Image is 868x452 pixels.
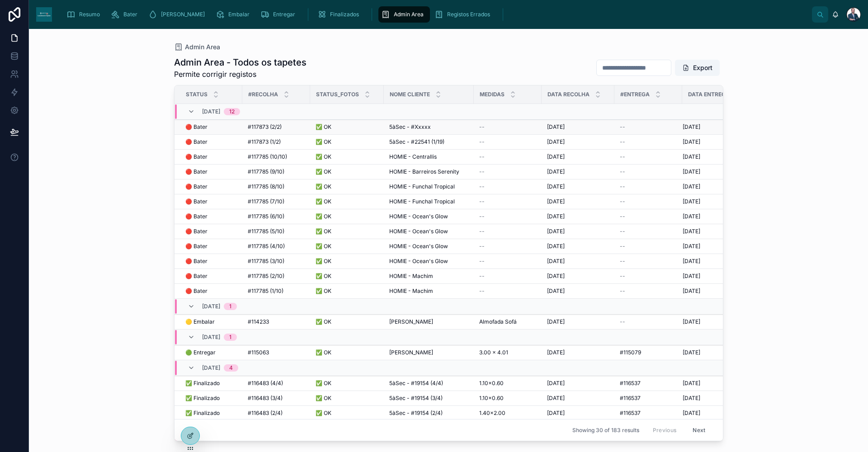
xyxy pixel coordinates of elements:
span: #116483 (4/4) [248,380,283,387]
a: Entregar [258,6,302,23]
a: -- [620,287,677,295]
span: #117785 (1/10) [248,287,283,295]
a: -- [620,168,677,175]
a: #117785 (3/10) [248,258,305,265]
a: #117785 (9/10) [248,168,305,175]
span: -- [620,258,625,265]
span: [DATE] [547,213,565,220]
span: 5àSec - #19154 (2/4) [389,410,443,417]
span: [DATE] [547,153,565,160]
a: 1.10x0.60 [479,380,536,387]
span: #117785 (10/10) [248,153,287,160]
a: 🔴 Bater [185,287,237,295]
span: [DATE] [202,364,220,372]
a: [DATE] [683,380,747,387]
span: 🔴 Bater [185,287,208,295]
span: -- [479,228,485,235]
span: ✅ OK [316,395,331,402]
a: HOMIE - Machim [389,287,468,295]
a: [DATE] [547,183,609,190]
span: HOMIE - Ocean's Glow [389,243,448,250]
span: ✅ OK [316,123,331,131]
span: 5àSec - #19154 (4/4) [389,380,443,387]
span: 🔴 Bater [185,153,208,160]
a: HOMIE - Ocean's Glow [389,228,468,235]
a: ✅ OK [316,138,378,146]
a: [DATE] [683,153,747,160]
a: -- [620,123,677,131]
span: -- [479,273,485,280]
span: #117785 (2/10) [248,273,284,280]
a: 5àSec - #19154 (2/4) [389,410,468,417]
a: ✅ Finalizado [185,380,237,387]
span: [DATE] [683,410,700,417]
span: HOMIE - Barreiros Serenity [389,168,459,175]
a: [DATE] [683,138,747,146]
span: 🔴 Bater [185,183,208,190]
a: 🔴 Bater [185,123,237,131]
span: [DATE] [683,123,700,131]
a: ✅ OK [316,287,378,295]
span: [DATE] [547,410,565,417]
span: #117785 (4/10) [248,243,285,250]
a: [DATE] [683,228,747,235]
a: 🔴 Bater [185,138,237,146]
span: [DATE] [683,287,700,295]
a: HOMIE - Ocean's Glow [389,213,468,220]
a: Finalizados [315,6,365,23]
a: -- [479,153,536,160]
a: -- [479,213,536,220]
a: [PERSON_NAME] [146,6,211,23]
span: -- [620,287,625,295]
a: [DATE] [547,153,609,160]
a: #117785 (8/10) [248,183,305,190]
span: ✅ Finalizado [185,380,220,387]
a: HOMIE - Machim [389,273,468,280]
span: [DATE] [683,153,700,160]
span: HOMIE - Machim [389,287,433,295]
span: [DATE] [202,334,220,341]
span: [PERSON_NAME] [161,11,205,18]
a: 🔴 Bater [185,198,237,205]
a: -- [620,318,677,325]
a: #116537 [620,395,677,402]
span: #117785 (8/10) [248,183,284,190]
a: #117785 (6/10) [248,213,305,220]
span: ✅ OK [316,273,331,280]
a: -- [620,258,677,265]
span: [DATE] [547,243,565,250]
span: [DATE] [547,138,565,146]
span: -- [479,287,485,295]
span: 🔴 Bater [185,258,208,265]
span: ✅ OK [316,168,331,175]
span: -- [479,153,485,160]
a: #117873 (1/2) [248,138,305,146]
a: #117785 (4/10) [248,243,305,250]
a: [PERSON_NAME] [389,318,468,325]
a: #116483 (2/4) [248,410,305,417]
span: -- [620,168,625,175]
a: 🟢 Entregar [185,349,237,356]
span: #115079 [620,349,641,356]
a: ✅ OK [316,243,378,250]
span: [DATE] [547,380,565,387]
a: 5àSec - #19154 (3/4) [389,395,468,402]
span: ✅ OK [316,258,331,265]
a: [DATE] [547,123,609,131]
span: #116537 [620,410,641,417]
span: [DATE] [683,380,700,387]
a: #117785 (1/10) [248,287,305,295]
span: [DATE] [683,138,700,146]
a: ✅ OK [316,395,378,402]
span: Entregar [273,11,295,18]
a: [DATE] [547,168,609,175]
a: HOMIE - Ocean's Glow [389,258,468,265]
a: -- [620,228,677,235]
a: [DATE] [547,380,609,387]
span: #114233 [248,318,269,325]
span: [DATE] [683,183,700,190]
a: #115079 [620,349,677,356]
span: [DATE] [202,303,220,310]
span: [DATE] [683,273,700,280]
a: #116483 (4/4) [248,380,305,387]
